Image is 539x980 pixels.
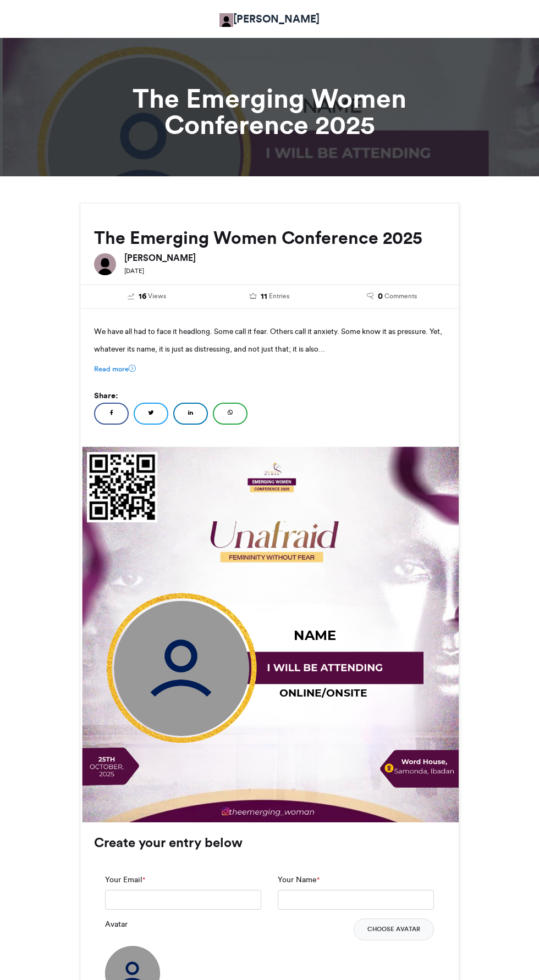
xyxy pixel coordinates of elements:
[94,388,445,403] h5: Share:
[87,452,157,522] img: 1758876291.48-a734bb205d9370d72a2667bfb0d40199c70537b8.jpeg
[94,228,445,248] h2: The Emerging Women Conference 2025
[354,918,434,940] button: Choose Avatar
[217,291,323,303] a: 11 Entries
[148,291,166,301] span: Views
[105,874,145,886] label: Your Email
[82,447,461,826] img: 1758873419.801-f2718b9cab7734fa0132ebed49c52598852d8a7d.png
[221,627,410,645] div: NAME
[219,13,233,27] img: Theresa Adekunle
[278,874,320,886] label: Your Name
[94,291,200,303] a: 16 Views
[269,291,289,301] span: Entries
[339,291,445,303] a: 0 Comments
[139,291,146,303] span: 16
[124,267,144,275] small: [DATE]
[378,291,383,303] span: 0
[94,836,445,849] h3: Create your entry below
[114,601,249,736] img: user_circle.png
[94,364,136,374] a: Read more
[384,291,417,301] span: Comments
[105,918,128,930] label: Avatar
[219,11,320,27] a: [PERSON_NAME]
[261,291,267,303] span: 11
[124,253,445,262] h6: [PERSON_NAME]
[94,253,116,275] img: Theresa Adekunle
[80,85,459,138] h1: The Emerging Women Conference 2025
[94,322,445,358] p: We have all had to face it headlong. Some call it fear. Others call it anxiety. Some know it as p...
[228,687,417,701] div: ONLINE/ONSITE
